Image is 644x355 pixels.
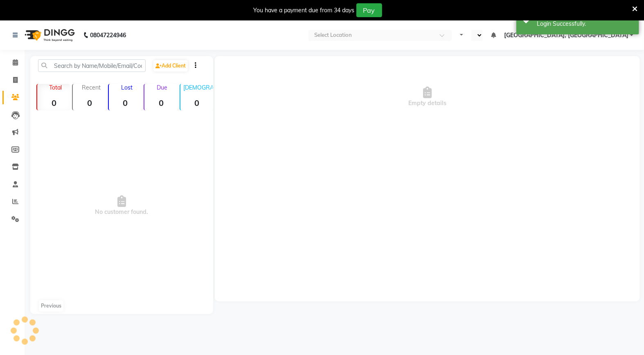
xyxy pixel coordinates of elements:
[144,98,178,108] strong: 0
[112,84,142,91] p: Lost
[314,31,352,39] div: Select Location
[180,98,214,108] strong: 0
[76,84,106,91] p: Recent
[254,6,355,15] div: You have a payment due from 34 days
[41,84,70,91] p: Total
[215,56,640,138] div: Empty details
[30,114,213,298] span: No customer found.
[21,24,77,47] img: logo
[153,60,188,72] a: Add Client
[146,84,178,91] p: Due
[109,98,142,108] strong: 0
[356,3,382,17] button: Pay
[184,84,214,91] p: [DEMOGRAPHIC_DATA]
[38,59,146,72] input: Search by Name/Mobile/Email/Code
[90,24,126,47] b: 08047224946
[504,31,628,40] span: [GEOGRAPHIC_DATA], [GEOGRAPHIC_DATA]
[537,20,633,28] div: Login Successfully.
[37,98,70,108] strong: 0
[73,98,106,108] strong: 0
